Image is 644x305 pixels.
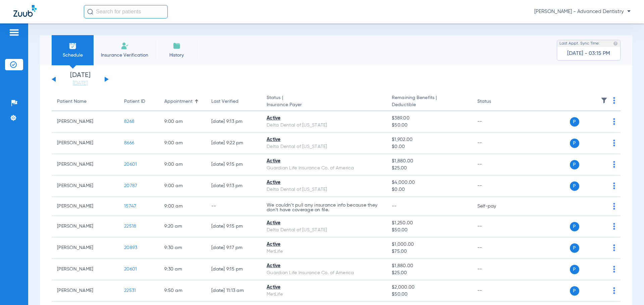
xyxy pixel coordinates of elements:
img: last sync help info [613,41,618,46]
li: [DATE] [60,72,100,87]
td: -- [472,175,517,197]
input: Search for patients [84,5,168,18]
img: group-dot-blue.svg [613,161,615,168]
td: -- [472,154,517,175]
div: Delta Dental of [US_STATE] [267,186,381,193]
td: [PERSON_NAME] [52,154,119,175]
div: Last Verified [211,98,256,105]
img: History [173,42,181,50]
span: $25.00 [392,270,466,277]
img: group-dot-blue.svg [613,182,615,189]
img: group-dot-blue.svg [613,140,615,146]
span: 20787 [124,183,137,188]
td: [DATE] 9:13 PM [206,111,261,133]
td: [PERSON_NAME] [52,175,119,197]
span: History [161,52,193,59]
td: [DATE] 9:17 PM [206,237,261,259]
td: [PERSON_NAME] [52,237,119,259]
span: 22518 [124,224,136,229]
th: Status [472,92,517,111]
td: [DATE] 9:13 PM [206,175,261,197]
span: P [570,265,579,274]
span: 22531 [124,288,136,293]
span: $50.00 [392,122,466,129]
img: hamburger-icon [9,28,19,36]
th: Remaining Benefits | [386,92,472,111]
div: MetLife [267,248,381,255]
div: Active [267,115,381,122]
span: 20601 [124,162,137,167]
span: Insurance Payer [267,101,381,108]
td: [DATE] 9:15 PM [206,259,261,280]
span: $50.00 [392,227,466,234]
div: Active [267,136,381,143]
div: Active [267,262,381,270]
span: $75.00 [392,248,466,255]
td: 9:00 AM [159,154,206,175]
div: Delta Dental of [US_STATE] [267,122,381,129]
img: Search Icon [87,9,93,15]
div: Active [267,220,381,227]
td: -- [472,259,517,280]
img: group-dot-blue.svg [613,287,615,294]
td: [PERSON_NAME] [52,133,119,154]
td: 9:50 AM [159,280,206,302]
td: Self-pay [472,197,517,216]
td: -- [472,280,517,302]
p: We couldn’t pull any insurance info because they don’t have coverage on file. [267,203,381,212]
td: 9:00 AM [159,111,206,133]
div: Active [267,158,381,165]
td: [DATE] 9:22 PM [206,133,261,154]
img: Manual Insurance Verification [121,42,129,50]
div: Active [267,241,381,248]
span: $1,880.00 [392,158,466,165]
img: group-dot-blue.svg [613,203,615,210]
td: -- [206,197,261,216]
span: [PERSON_NAME] - Advanced Dentistry [534,8,631,15]
img: Schedule [69,42,77,50]
img: group-dot-blue.svg [613,244,615,251]
span: P [570,160,579,169]
div: Active [267,284,381,291]
span: 20601 [124,267,137,272]
td: [PERSON_NAME] [52,216,119,237]
td: 9:20 AM [159,216,206,237]
span: $25.00 [392,165,466,172]
img: Zuub Logo [13,5,37,17]
div: Delta Dental of [US_STATE] [267,143,381,150]
th: Status | [261,92,386,111]
span: $0.00 [392,186,466,193]
div: Guardian Life Insurance Co. of America [267,270,381,277]
span: Last Appt. Sync Time: [559,40,600,47]
img: group-dot-blue.svg [613,118,615,125]
span: $1,000.00 [392,241,466,248]
td: 9:30 AM [159,237,206,259]
div: Patient ID [124,98,154,105]
span: -- [392,204,397,209]
td: [DATE] 9:15 PM [206,216,261,237]
div: Patient Name [57,98,87,105]
span: $0.00 [392,143,466,150]
span: P [570,181,579,191]
span: Insurance Verification [99,52,151,59]
td: -- [472,111,517,133]
span: [DATE] - 03:15 PM [567,50,610,57]
span: $50.00 [392,291,466,298]
div: Patient Name [57,98,113,105]
td: -- [472,133,517,154]
span: $1,880.00 [392,262,466,270]
span: $4,000.00 [392,179,466,186]
div: Active [267,179,381,186]
td: [PERSON_NAME] [52,111,119,133]
div: Appointment [164,98,193,105]
td: 9:00 AM [159,175,206,197]
span: P [570,139,579,148]
span: 8666 [124,141,134,145]
img: group-dot-blue.svg [613,266,615,273]
span: 15747 [124,204,136,209]
span: $389.00 [392,115,466,122]
td: 9:00 AM [159,133,206,154]
td: -- [472,237,517,259]
img: group-dot-blue.svg [613,97,615,104]
span: $1,250.00 [392,220,466,227]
